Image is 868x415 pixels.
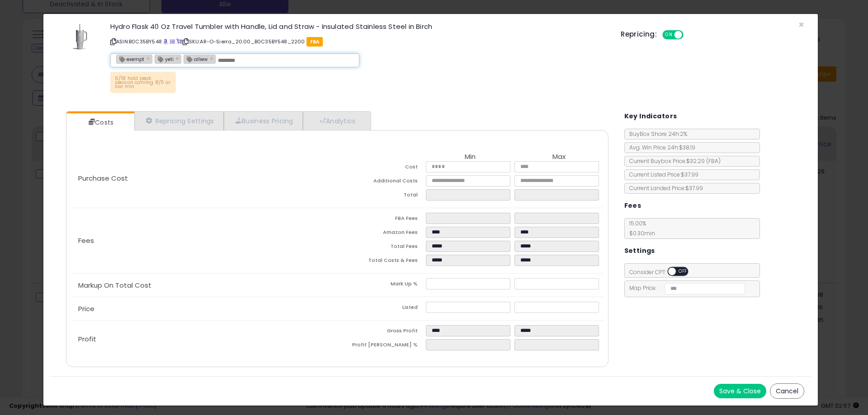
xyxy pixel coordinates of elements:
[682,31,697,39] span: OFF
[663,31,675,39] span: ON
[110,23,607,30] h3: Hydro Flask 40 Oz Travel Tumbler with Handle, Lid and Straw - Insulated Stainless Steel in Birch
[110,72,176,93] p: 6/18 hold peak season coming 8/11 ar low min
[184,55,208,63] span: alliew
[714,384,766,398] button: Save & Close
[176,54,181,62] a: ×
[625,284,745,292] span: Map Price:
[337,189,426,203] td: Total
[426,153,514,161] th: Min
[514,153,603,161] th: Max
[624,111,677,122] h5: Key Indicators
[337,227,426,241] td: Amazon Fees
[625,144,695,151] span: Avg. Win Price 24h: $38.19
[625,229,655,237] span: $0.30 min
[798,18,804,31] span: ×
[770,383,804,399] button: Cancel
[72,23,89,50] img: 21xY2DL8L5L._SL60_.jpg
[625,268,700,276] span: Consider CPT:
[676,268,690,275] span: OFF
[224,112,303,130] a: Business Pricing
[307,37,323,47] span: FBA
[686,157,721,165] span: $32.29
[134,112,224,130] a: Repricing Settings
[337,278,426,292] td: Mark Up %
[170,38,175,45] a: All offer listings
[176,38,181,45] a: Your listing only
[337,339,426,353] td: Profit [PERSON_NAME] %
[146,54,152,62] a: ×
[210,54,215,62] a: ×
[117,55,144,63] span: exempt
[337,175,426,189] td: Additional Costs
[624,245,655,256] h5: Settings
[66,113,133,131] a: Costs
[625,184,703,192] span: Current Landed Price: $37.99
[625,219,655,237] span: 15.00 %
[625,130,687,138] span: BuyBox Share 24h: 2%
[625,157,721,165] span: Current Buybox Price:
[621,31,657,38] h5: Repricing:
[337,255,426,269] td: Total Costs & Fees
[155,55,174,63] span: yeti
[337,213,426,227] td: FBA Fees
[625,171,698,178] span: Current Listed Price: $37.99
[110,34,607,49] p: ASIN: B0C35BY548 | SKU: AR-O-Sierra_20.00_B0C35BY548_2200
[337,161,426,175] td: Cost
[163,38,168,45] a: BuyBox page
[71,237,337,244] p: Fees
[624,200,642,211] h5: Fees
[71,336,337,343] p: Profit
[337,241,426,255] td: Total Fees
[303,112,370,130] a: Analytics
[71,305,337,312] p: Price
[337,302,426,316] td: Listed
[71,282,337,289] p: Markup On Total Cost
[71,175,337,182] p: Purchase Cost
[337,325,426,339] td: Gross Profit
[706,157,721,165] span: ( FBA )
